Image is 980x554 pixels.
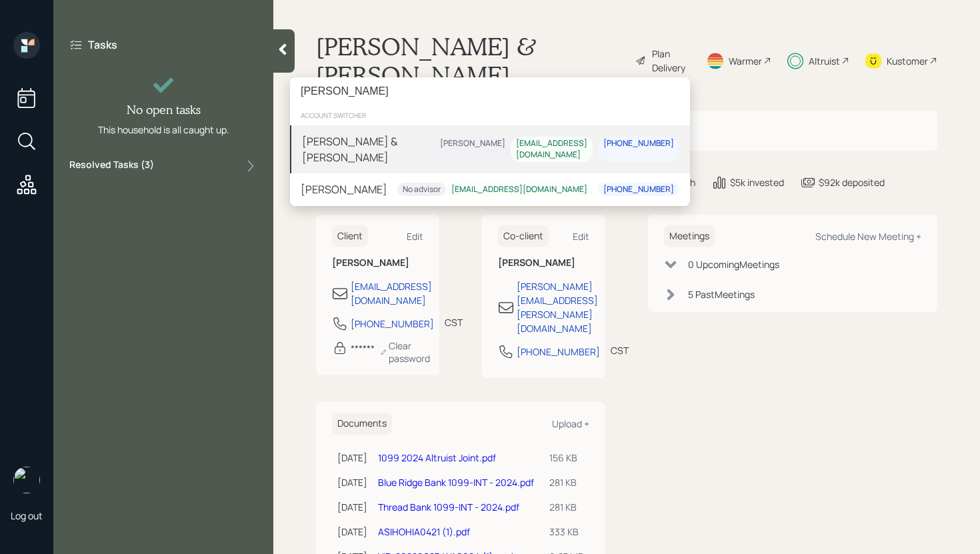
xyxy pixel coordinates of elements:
[603,184,674,195] div: [PHONE_NUMBER]
[516,139,587,161] div: [EMAIL_ADDRESS][DOMAIN_NAME]
[451,184,587,195] div: [EMAIL_ADDRESS][DOMAIN_NAME]
[603,139,674,150] div: [PHONE_NUMBER]
[290,105,690,125] div: account switcher
[440,139,505,150] div: [PERSON_NAME]
[290,77,690,105] input: Type a command or search…
[302,133,435,165] div: [PERSON_NAME] & [PERSON_NAME]
[301,181,387,197] div: [PERSON_NAME]
[403,184,441,195] div: No advisor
